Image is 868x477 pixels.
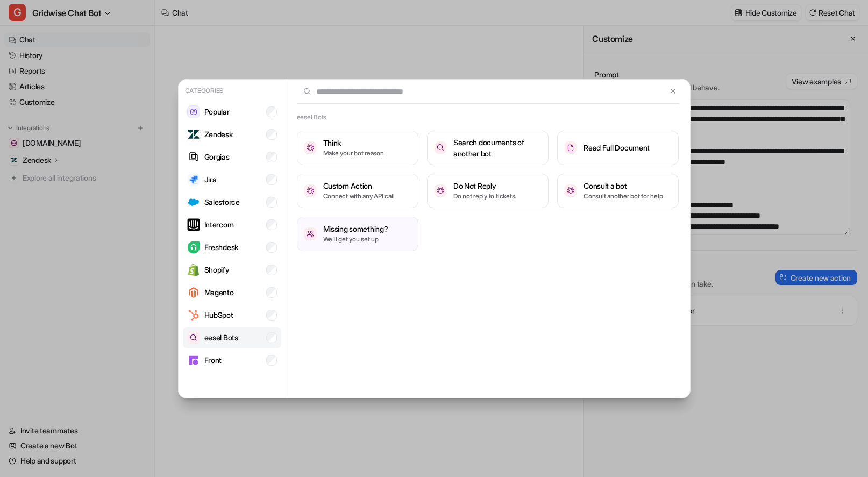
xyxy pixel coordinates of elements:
[204,332,238,343] p: eesel Bots
[304,184,317,197] img: Custom Action
[584,191,663,201] p: Consult another bot for help
[323,148,384,158] p: Make your bot reason
[183,84,281,98] p: Categories
[564,141,577,154] img: Read Full Document
[323,180,395,191] h3: Custom Action
[204,174,217,185] p: Jira
[434,141,447,154] img: Search documents of another bot
[584,142,650,153] h3: Read Full Document
[427,131,549,165] button: Search documents of another botSearch documents of another bot
[557,131,679,165] button: Read Full DocumentRead Full Document
[297,112,327,122] h2: eesel Bots
[304,141,317,154] img: Think
[323,191,395,201] p: Connect with any API call
[204,219,234,230] p: Intercom
[297,174,418,208] button: Custom ActionCustom ActionConnect with any API call
[204,241,238,253] p: Freshdesk
[427,174,549,208] button: Do Not ReplyDo Not ReplyDo not reply to tickets.
[297,131,418,165] button: ThinkThinkMake your bot reason
[323,223,388,234] h3: Missing something?
[304,227,317,240] img: /missing-something
[204,106,230,117] p: Popular
[204,264,230,275] p: Shopify
[204,129,233,140] p: Zendesk
[204,309,233,321] p: HubSpot
[204,354,222,366] p: Front
[564,184,577,197] img: Consult a bot
[584,180,663,191] h3: Consult a bot
[453,180,516,191] h3: Do Not Reply
[323,234,388,244] p: We'll get you set up
[434,184,447,197] img: Do Not Reply
[557,174,679,208] button: Consult a botConsult a botConsult another bot for help
[297,217,418,251] button: /missing-somethingMissing something?We'll get you set up
[453,137,542,159] h3: Search documents of another bot
[204,287,234,298] p: Magento
[204,151,230,162] p: Gorgias
[453,191,516,201] p: Do not reply to tickets.
[204,196,240,208] p: Salesforce
[323,137,384,148] h3: Think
